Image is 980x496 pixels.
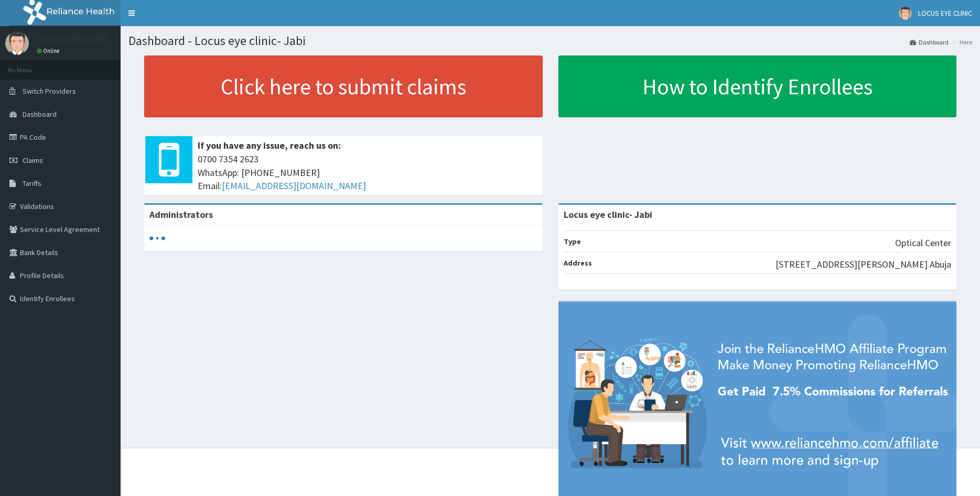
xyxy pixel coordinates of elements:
[950,38,972,47] li: Here
[128,34,972,48] h1: Dashboard - Locus eye clinic- Jabi
[558,56,957,117] a: How to Identify Enrollees
[198,152,537,193] span: 0700 7354 2623 WhatsApp: [PHONE_NUMBER] Email:
[222,180,366,192] a: [EMAIL_ADDRESS][DOMAIN_NAME]
[564,208,652,221] strong: Locus eye clinic- Jabi
[144,56,543,117] a: Click here to submit claims
[23,156,43,165] span: Claims
[899,7,912,20] img: User Image
[23,86,76,96] span: Switch Providers
[198,139,341,151] b: If you have any issue, reach us on:
[37,34,109,43] p: LOCUS EYE CLINIC
[5,31,29,55] img: User Image
[23,109,57,119] span: Dashboard
[564,237,581,246] b: Type
[149,208,213,221] b: Administrators
[895,236,951,250] p: Optical Center
[23,179,41,188] span: Tariffs
[37,47,62,54] a: Online
[776,258,951,271] p: [STREET_ADDRESS][PERSON_NAME] Abuja
[918,8,972,18] span: LOCUS EYE CLINIC
[564,258,592,268] b: Address
[149,230,165,246] svg: audio-loading
[910,38,949,47] a: Dashboard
